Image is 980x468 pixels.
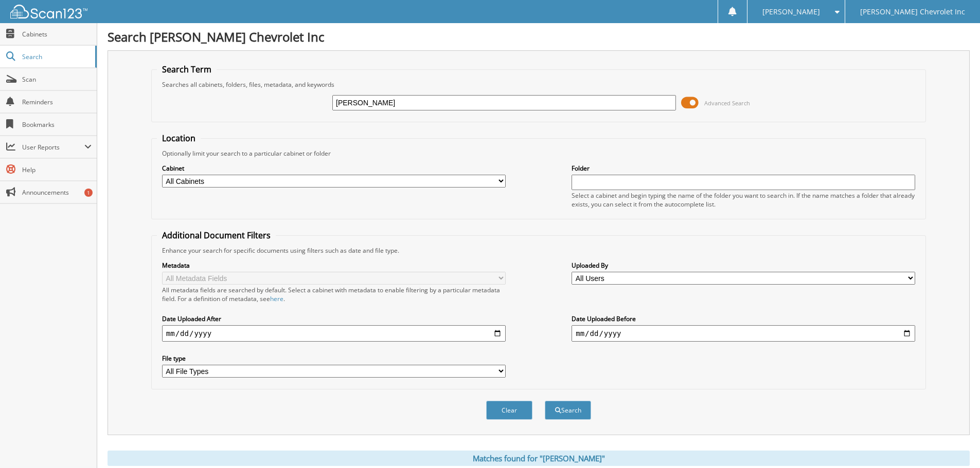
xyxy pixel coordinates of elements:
input: end [572,325,915,342]
legend: Search Term [157,64,217,75]
div: Searches all cabinets, folders, files, metadata, and keywords [157,80,920,89]
div: Matches found for "[PERSON_NAME]" [108,451,970,466]
span: Search [22,52,90,61]
span: Bookmarks [22,120,92,129]
span: [PERSON_NAME] Chevrolet Inc [860,9,965,15]
label: Date Uploaded After [162,314,506,323]
div: Optionally limit your search to a particular cabinet or folder [157,149,920,158]
span: [PERSON_NAME] [762,9,820,15]
label: Metadata [162,261,506,270]
label: Cabinet [162,164,506,173]
label: Folder [572,164,915,173]
h1: Search [PERSON_NAME] Chevrolet Inc [108,28,970,45]
a: here [270,294,283,303]
span: Advanced Search [704,99,750,107]
span: Scan [22,75,92,84]
button: Search [545,401,591,420]
span: Reminders [22,98,92,106]
span: Announcements [22,188,92,197]
label: Date Uploaded Before [572,314,915,323]
span: Cabinets [22,30,92,39]
div: All metadata fields are searched by default. Select a cabinet with metadata to enable filtering b... [162,286,506,303]
legend: Additional Document Filters [157,230,276,241]
div: Select a cabinet and begin typing the name of the folder you want to search in. If the name match... [572,191,915,209]
button: Clear [486,401,532,420]
img: scan123-logo-white.svg [10,5,87,18]
legend: Location [157,133,201,144]
span: Help [22,165,92,174]
input: start [162,325,506,342]
div: Enhance your search for specific documents using filters such as date and file type. [157,246,920,255]
label: File type [162,354,506,363]
div: 1 [84,189,93,197]
span: User Reports [22,143,84,152]
label: Uploaded By [572,261,915,270]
